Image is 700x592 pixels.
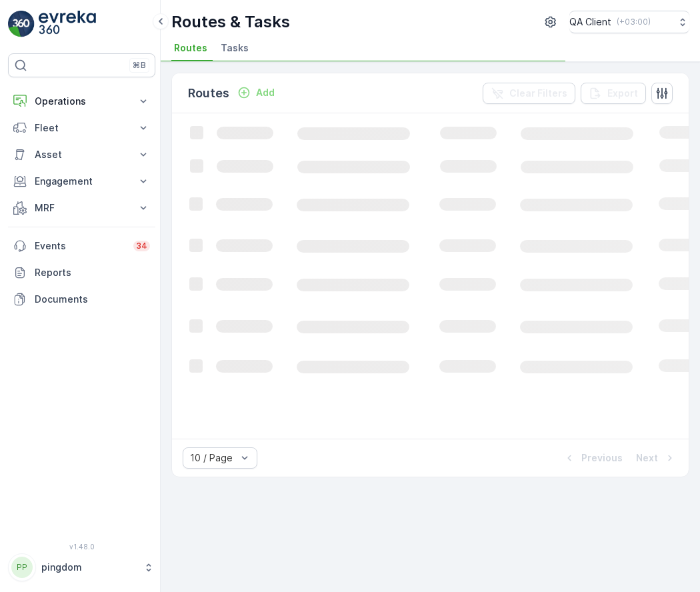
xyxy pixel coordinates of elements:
button: Export [581,83,646,104]
p: Asset [35,148,129,161]
p: Export [607,87,638,100]
button: Engagement [8,168,155,195]
button: PPpingdom [8,553,155,581]
p: Previous [581,451,623,465]
button: Operations [8,88,155,115]
span: Routes [174,41,207,55]
p: 34 [136,241,147,251]
p: MRF [35,201,129,215]
p: Reports [35,266,150,279]
span: Tasks [221,41,249,55]
a: Events34 [8,233,155,259]
button: QA Client(+03:00) [569,11,689,33]
button: Asset [8,141,155,168]
p: Fleet [35,121,129,135]
button: Previous [561,450,624,466]
span: v 1.48.0 [8,543,155,551]
button: Clear Filters [483,83,575,104]
p: pingdom [41,561,137,574]
button: Fleet [8,115,155,141]
button: Add [232,85,280,101]
button: Next [635,450,678,466]
a: Reports [8,259,155,286]
a: Documents [8,286,155,313]
p: Operations [35,95,129,108]
p: Add [256,86,275,99]
p: Engagement [35,175,129,188]
img: logo_light-DOdMpM7g.png [39,11,96,37]
div: PP [11,557,33,578]
p: ⌘B [133,60,146,71]
p: Routes [188,84,229,103]
p: Documents [35,293,150,306]
p: QA Client [569,15,611,29]
p: Next [636,451,658,465]
p: Routes & Tasks [171,11,290,33]
p: Events [35,239,125,253]
p: ( +03:00 ) [617,17,651,27]
button: MRF [8,195,155,221]
img: logo [8,11,35,37]
p: Clear Filters [509,87,567,100]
